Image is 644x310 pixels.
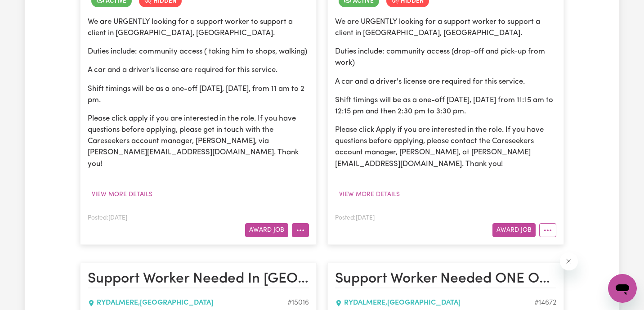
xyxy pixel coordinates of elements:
[335,215,375,221] span: Posted: [DATE]
[88,46,309,57] p: Duties include: community access ( taking him to shops, walking)
[5,6,54,13] span: Need any help?
[88,215,127,221] span: Posted: [DATE]
[534,297,556,308] div: Job ID #14672
[88,83,309,106] p: Shift timings will be as a one-off [DATE], [DATE], from 11 am to 2 pm.
[88,188,157,202] button: View more details
[88,16,309,39] p: We are URGENTLY looking for a support worker to support a client in [GEOGRAPHIC_DATA], [GEOGRAPHI...
[88,270,309,288] h2: Support Worker Needed In Rydalmere, NSW
[608,274,637,303] iframe: Button to launch messaging window
[335,124,556,170] p: Please click Apply if you are interested in the role. If you have questions before applying, plea...
[335,76,556,87] p: A car and a driver's license are required for this service.
[292,223,309,237] button: More options
[560,252,578,270] iframe: Close message
[335,16,556,39] p: We are URGENTLY looking for a support worker to support a client in [GEOGRAPHIC_DATA], [GEOGRAPHI...
[335,188,404,202] button: View more details
[335,297,534,308] div: RYDALMERE , [GEOGRAPHIC_DATA]
[492,223,536,237] button: Award Job
[245,223,288,237] button: Award Job
[539,223,556,237] button: More options
[287,297,309,308] div: Job ID #15016
[335,94,556,117] p: Shift timings will be as a one-off [DATE], [DATE] from 11:15 am to 12:15 pm and then 2:30 pm to 3...
[88,297,287,308] div: RYDALMERE , [GEOGRAPHIC_DATA]
[88,113,309,170] p: Please click apply if you are interested in the role. If you have questions before applying, plea...
[88,64,309,76] p: A car and a driver's license are required for this service.
[335,270,556,288] h2: Support Worker Needed ONE OFF on 10/07 Thursday And Ongoing Wednesday In Rydalmere, NSW.
[335,46,556,68] p: Duties include: community access (drop-off and pick-up from work)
